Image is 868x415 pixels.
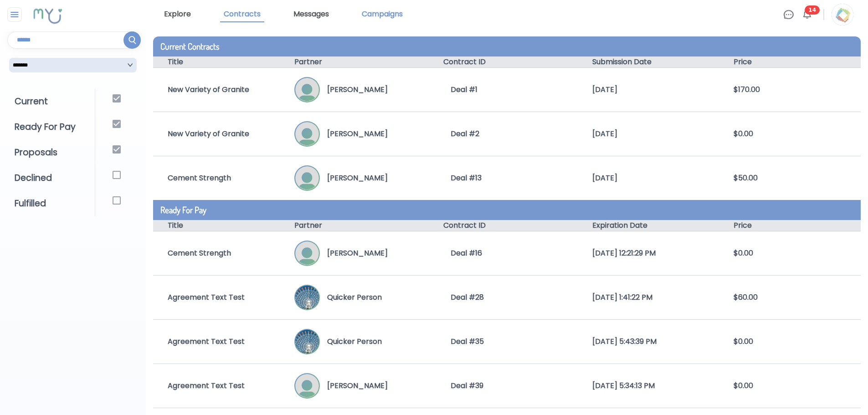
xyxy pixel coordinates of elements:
[295,374,319,398] img: Profile
[153,336,295,347] div: Agreement Text Test
[436,292,578,303] div: Deal # 28
[153,380,295,391] div: Agreement Text Test
[719,173,861,184] div: $50.00
[320,128,388,139] p: [PERSON_NAME]
[7,114,95,140] div: Ready For Pay
[320,380,388,391] p: [PERSON_NAME]
[719,128,861,139] div: $0.00
[320,292,382,303] p: Quicker Person
[7,89,95,114] div: Current
[578,56,719,67] div: Submission Date
[153,128,295,139] div: New Variety of Granite
[290,7,333,22] a: Messages
[9,9,21,20] img: Close sidebar
[153,36,861,56] div: Current Contracts
[295,241,319,265] img: Profile
[578,248,719,259] div: [DATE] 12:21:29 PM
[578,173,719,184] div: [DATE]
[436,173,578,184] div: Deal # 13
[294,56,436,67] div: Partner
[783,9,794,20] img: Chat
[7,191,95,216] div: Fulfilled
[436,380,578,391] div: Deal # 39
[153,292,295,303] div: Agreement Text Test
[320,84,388,95] p: [PERSON_NAME]
[320,173,388,184] p: [PERSON_NAME]
[578,84,719,95] div: [DATE]
[578,220,719,231] div: Expiration Date
[436,220,578,231] div: Contract ID
[7,140,95,165] div: Proposals
[578,380,719,391] div: [DATE] 5:34:13 PM
[719,56,861,67] div: Price
[294,220,436,231] div: Partner
[436,84,578,95] div: Deal # 1
[719,248,861,259] div: $0.00
[160,7,195,22] a: Explore
[832,4,853,26] img: Profile
[436,128,578,139] div: Deal # 2
[295,166,319,190] img: Profile
[719,292,861,303] div: $60.00
[295,286,319,309] img: Profile
[436,56,578,67] div: Contract ID
[719,220,861,231] div: Price
[295,330,319,354] img: Profile
[295,122,319,146] img: Profile
[801,9,812,20] img: Bell
[805,5,820,15] span: 14
[358,7,406,22] a: Campaigns
[436,336,578,347] div: Deal # 35
[719,84,861,95] div: $170.00
[578,128,719,139] div: [DATE]
[153,220,295,231] div: Title
[719,380,861,391] div: $0.00
[578,292,719,303] div: [DATE] 1:41:22 PM
[436,248,578,259] div: Deal # 16
[220,7,264,22] a: Contracts
[153,173,295,184] div: Cement Strength
[153,200,861,220] div: Ready For Pay
[719,336,861,347] div: $0.00
[320,248,388,259] p: [PERSON_NAME]
[153,84,295,95] div: New Variety of Granite
[153,56,295,67] div: Title
[153,248,295,259] div: Cement Strength
[7,165,95,191] div: Declined
[295,78,319,102] img: Profile
[578,336,719,347] div: [DATE] 5:43:39 PM
[320,336,382,347] p: Quicker Person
